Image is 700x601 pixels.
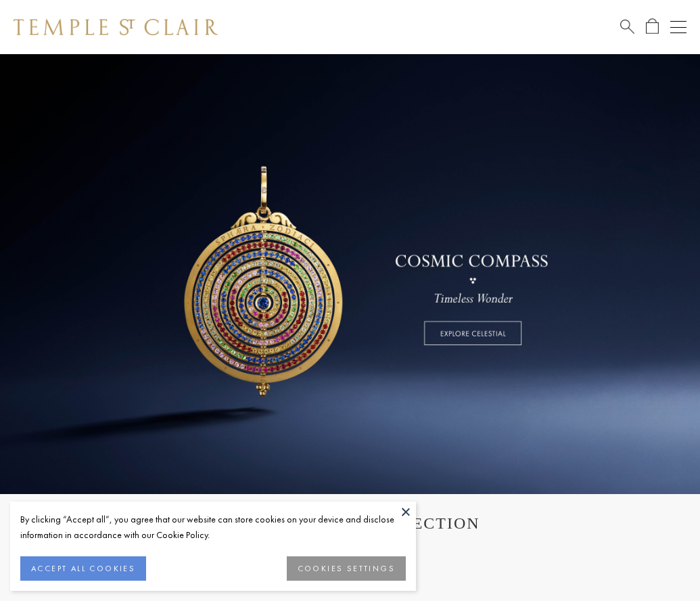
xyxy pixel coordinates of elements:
a: Search [620,18,634,35]
button: ACCEPT ALL COOKIES [20,556,146,581]
button: Open navigation [670,19,686,35]
img: Temple St. Clair [14,19,218,35]
a: Open Shopping Bag [646,18,659,35]
div: By clicking “Accept all”, you agree that our website can store cookies on your device and disclos... [20,512,406,543]
button: COOKIES SETTINGS [287,556,406,581]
